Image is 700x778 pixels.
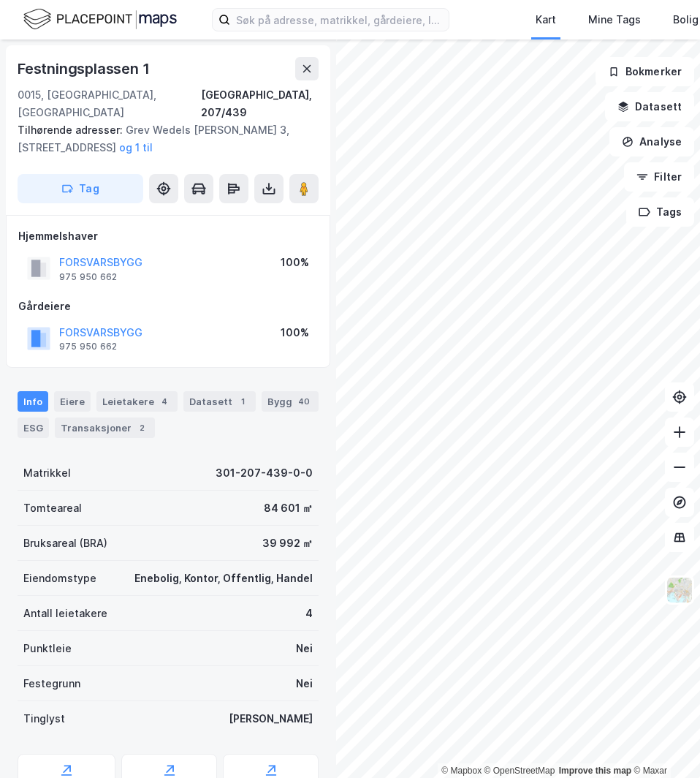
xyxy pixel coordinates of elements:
[23,675,80,692] div: Festegrunn
[216,464,313,482] div: 301-207-439-0-0
[627,708,700,778] iframe: Chat Widget
[262,535,313,552] div: 39 992 ㎡
[673,11,699,29] div: Bolig
[18,174,143,203] button: Tag
[134,420,149,435] div: 2
[296,640,313,657] div: Nei
[23,499,82,517] div: Tomteareal
[54,391,91,412] div: Eiere
[183,391,256,412] div: Datasett
[18,298,318,315] div: Gårdeiere
[596,57,694,86] button: Bokmerker
[18,227,318,245] div: Hjemmelshaver
[23,710,65,728] div: Tinglyst
[295,394,313,409] div: 40
[59,271,117,283] div: 975 950 662
[484,766,555,776] a: OpenStreetMap
[624,162,694,192] button: Filter
[134,570,313,587] div: Enebolig, Kontor, Offentlig, Handel
[281,324,309,341] div: 100%
[588,11,641,29] div: Mine Tags
[18,57,152,80] div: Festningsplassen 1
[23,640,72,657] div: Punktleie
[23,605,107,622] div: Antall leietakere
[230,9,449,31] input: Søk på adresse, matrikkel, gårdeiere, leietakere eller personer
[264,499,313,517] div: 84 601 ㎡
[262,391,319,412] div: Bygg
[18,418,49,438] div: ESG
[666,576,693,604] img: Z
[18,124,126,136] span: Tilhørende adresser:
[609,127,694,156] button: Analyse
[96,391,178,412] div: Leietakere
[229,710,313,728] div: [PERSON_NAME]
[441,766,482,776] a: Mapbox
[605,92,694,121] button: Datasett
[235,394,250,409] div: 1
[18,391,48,412] div: Info
[536,11,556,29] div: Kart
[559,766,631,776] a: Improve this map
[18,86,201,121] div: 0015, [GEOGRAPHIC_DATA], [GEOGRAPHIC_DATA]
[626,197,694,227] button: Tags
[201,86,319,121] div: [GEOGRAPHIC_DATA], 207/439
[23,570,96,587] div: Eiendomstype
[18,121,307,156] div: Grev Wedels [PERSON_NAME] 3, [STREET_ADDRESS]
[281,254,309,271] div: 100%
[23,7,177,32] img: logo.f888ab2527a4732fd821a326f86c7f29.svg
[296,675,313,692] div: Nei
[305,605,313,622] div: 4
[59,341,117,352] div: 975 950 662
[23,464,71,482] div: Matrikkel
[55,418,155,438] div: Transaksjoner
[157,394,172,409] div: 4
[23,535,107,552] div: Bruksareal (BRA)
